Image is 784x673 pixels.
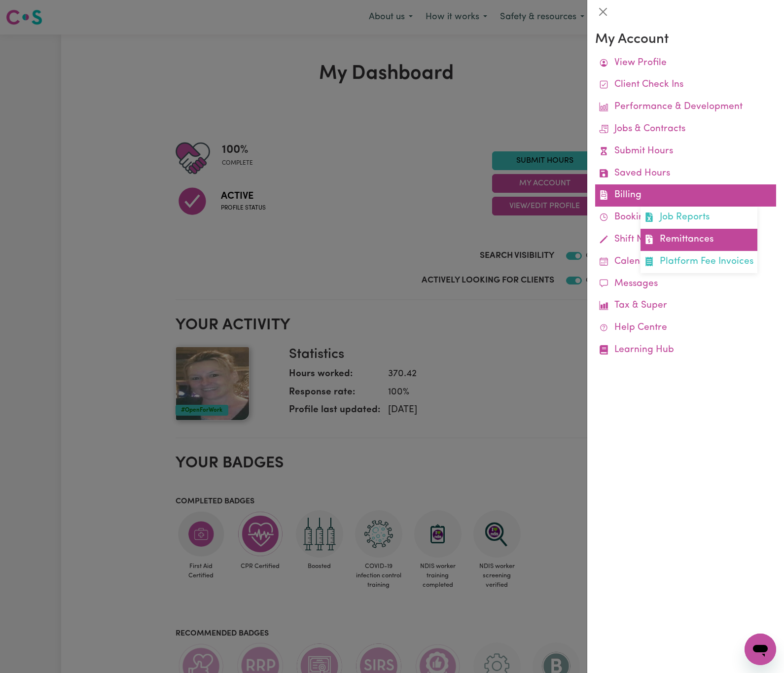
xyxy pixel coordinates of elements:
a: Saved Hours [595,163,776,185]
button: Close [595,4,611,20]
a: Bookings [595,207,776,229]
a: Jobs & Contracts [595,118,776,141]
a: Tax & Super [595,295,776,317]
a: Client Check Ins [595,74,776,96]
a: Platform Fee Invoices [641,251,757,273]
a: Shift Notes [595,229,776,251]
a: Remittances [641,229,757,251]
iframe: Button to launch messaging window [745,634,776,665]
h3: My Account [595,32,776,48]
a: Messages [595,273,776,295]
a: Help Centre [595,317,776,339]
a: Job Reports [641,207,757,229]
a: BillingJob ReportsRemittancesPlatform Fee Invoices [595,184,776,207]
a: Submit Hours [595,141,776,163]
a: Performance & Development [595,96,776,118]
a: Calendar [595,251,776,273]
a: View Profile [595,52,776,74]
a: Learning Hub [595,339,776,361]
